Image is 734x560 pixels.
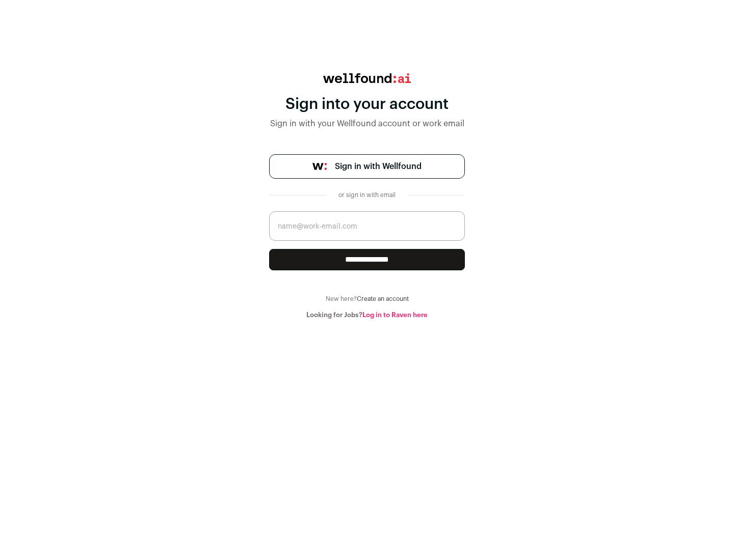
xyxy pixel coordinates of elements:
[269,211,465,241] input: name@work-email.com
[269,95,465,114] div: Sign into your account
[269,311,465,319] div: Looking for Jobs?
[323,73,411,83] img: wellfound:ai
[334,191,400,199] div: or sign in with email
[362,312,428,318] a: Log in to Raven here
[269,295,465,303] div: New here?
[357,296,409,302] a: Create an account
[335,160,422,173] span: Sign in with Wellfound
[269,154,465,179] a: Sign in with Wellfound
[312,163,327,170] img: wellfound-symbol-flush-black-fb3c872781a75f747ccb3a119075da62bfe97bd399995f84a933054e44a575c4.png
[269,118,465,130] div: Sign in with your Wellfound account or work email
